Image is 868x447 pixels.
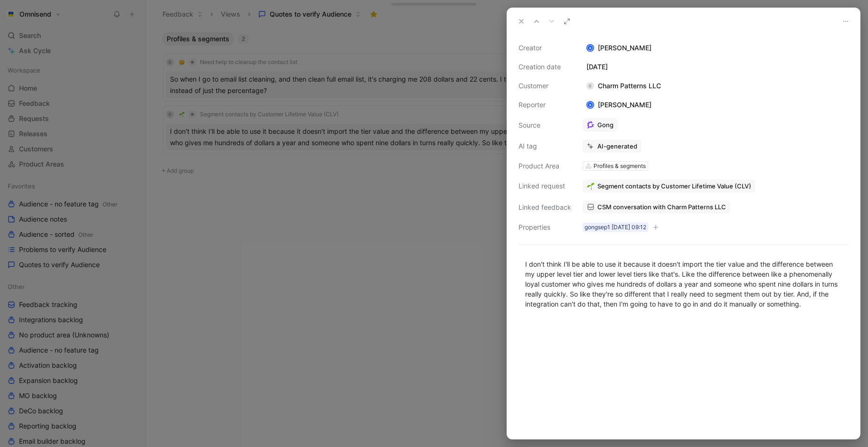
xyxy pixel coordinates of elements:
div: gongsep1 [DATE] 09:12 [585,223,646,232]
div: K [587,102,594,108]
img: 🌱 [587,182,594,190]
div: K [587,45,594,51]
div: [DATE] [583,61,849,73]
div: C [586,82,594,90]
div: Customer [519,80,571,92]
div: [PERSON_NAME] [583,42,849,54]
div: Profiles & segments [594,161,646,171]
div: Linked feedback [519,202,571,213]
button: 🌱Segment contacts by Customer Lifetime Value (CLV) [583,179,755,193]
div: Charm Patterns LLC [583,80,665,92]
div: Linked request [519,180,571,192]
div: [PERSON_NAME] [583,99,655,111]
div: Creation date [519,61,571,73]
div: Product Area [519,160,571,172]
div: Creator [519,42,571,54]
span: Segment contacts by Customer Lifetime Value (CLV) [597,182,751,190]
div: I don't think I'll be able to use it because it doesn't import the tier value and the difference ... [525,259,842,309]
button: AI-generated [583,140,642,153]
a: CSM conversation with Charm Patterns LLC [583,200,730,214]
div: Properties [519,222,571,233]
a: Gong [583,118,618,131]
div: Reporter [519,99,571,111]
div: AI tag [519,140,571,152]
div: AI-generated [597,142,637,150]
div: Source [519,120,571,131]
span: CSM conversation with Charm Patterns LLC [597,203,726,211]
